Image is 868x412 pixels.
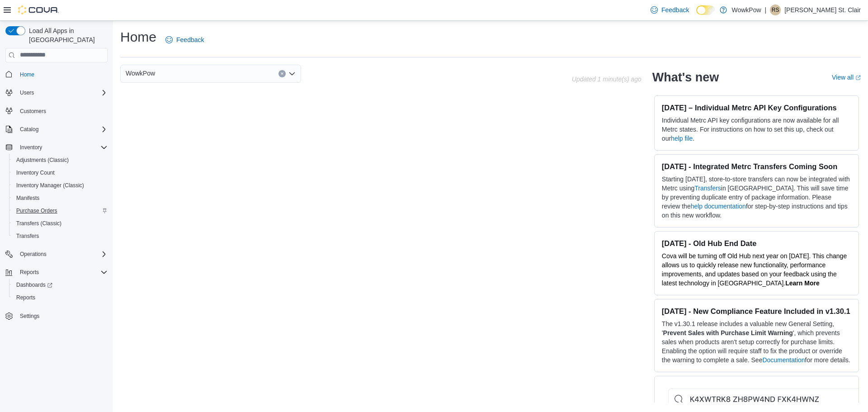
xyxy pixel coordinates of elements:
span: Inventory Count [16,169,55,176]
span: Load All Apps in [GEOGRAPHIC_DATA] [25,26,108,44]
span: Home [16,69,108,80]
button: Inventory [16,142,46,153]
span: Transfers (Classic) [13,218,108,229]
button: Inventory Count [9,166,111,179]
span: Customers [20,108,46,115]
span: WowkPow [126,68,155,79]
span: Purchase Orders [13,205,108,216]
p: The v1.30.1 release includes a valuable new General Setting, ' ', which prevents sales when produ... [662,319,851,365]
span: Feedback [661,5,689,14]
button: Purchase Orders [9,204,111,217]
button: Reports [9,291,111,304]
a: Purchase Orders [13,205,61,216]
input: Dark Mode [696,5,715,15]
a: Transfers [694,185,721,192]
span: Manifests [13,193,108,204]
span: Adjustments (Classic) [16,156,69,164]
nav: Complex example [5,64,108,346]
span: Adjustments (Classic) [13,155,108,166]
a: help documentation [691,203,746,210]
span: Dark Mode [696,15,697,15]
a: Feedback [647,1,693,19]
p: Starting [DATE], store-to-store transfers can now be integrated with Metrc using in [GEOGRAPHIC_D... [662,175,851,220]
button: Settings [2,309,111,322]
span: Operations [20,251,47,258]
button: Open list of options [288,70,296,77]
p: WowkPow [731,5,761,15]
span: Cova will be turning off Old Hub next year on [DATE]. This change allows us to quickly release ne... [662,252,847,287]
span: Inventory Manager (Classic) [16,182,84,189]
a: Reports [13,292,39,303]
strong: Prevent Sales with Purchase Limit Warning [663,329,793,336]
button: Operations [16,249,50,260]
button: Inventory [2,141,111,154]
a: Manifests [13,193,43,204]
a: Feedback [162,31,208,49]
a: Inventory Count [13,167,58,178]
button: Inventory Manager (Classic) [9,179,111,192]
span: Manifests [16,194,39,202]
a: Dashboards [9,279,111,291]
a: Transfers [13,231,42,242]
span: Inventory [16,142,108,153]
span: RS [772,5,779,15]
button: Reports [2,266,111,279]
span: Reports [20,269,39,276]
button: Manifests [9,192,111,204]
p: Individual Metrc API key configurations are now available for all Metrc states. For instructions ... [662,116,851,143]
a: Adjustments (Classic) [13,155,72,166]
strong: Learn More [785,279,819,287]
a: Customers [16,106,50,117]
button: Catalog [16,124,42,135]
span: Inventory Manager (Classic) [13,180,108,191]
a: help file [671,135,693,142]
button: Users [16,87,38,98]
a: Transfers (Classic) [13,218,65,229]
span: Customers [16,105,108,117]
button: Catalog [2,123,111,136]
button: Reports [16,267,42,278]
button: Users [2,86,111,99]
span: Settings [16,310,108,322]
button: Customers [2,104,111,118]
h3: [DATE] - Old Hub End Date [662,239,851,248]
span: Settings [20,313,39,320]
button: Clear input [278,70,286,77]
a: Documentation [762,356,805,364]
span: Transfers (Classic) [16,220,61,227]
span: Reports [13,292,108,303]
button: Operations [2,248,111,260]
button: Transfers [9,230,111,242]
span: Feedback [176,35,204,44]
span: Catalog [16,124,108,135]
h3: [DATE] - New Compliance Feature Included in v1.30.1 [662,307,851,316]
h3: [DATE] - Integrated Metrc Transfers Coming Soon [662,162,851,171]
span: Reports [16,294,35,301]
p: [PERSON_NAME] St. Clair [784,5,861,15]
span: Reports [16,267,108,278]
span: Catalog [20,126,38,133]
a: Home [16,69,38,80]
h2: What's new [652,70,719,85]
button: Transfers (Classic) [9,217,111,230]
span: Users [20,89,34,96]
span: Transfers [16,232,39,240]
p: Updated 1 minute(s) ago [572,76,642,83]
div: Reggie St. Clair [770,5,781,15]
button: Home [2,68,111,81]
span: Transfers [13,231,108,242]
a: Inventory Manager (Classic) [13,180,88,191]
span: Inventory Count [13,167,108,178]
img: Cova [18,5,59,14]
p: | [765,5,767,15]
span: Purchase Orders [16,207,57,214]
svg: External link [855,75,861,81]
span: Dashboards [16,281,52,289]
a: Settings [16,311,43,322]
span: Users [16,87,108,98]
span: Inventory [20,144,42,151]
span: Dashboards [13,279,108,290]
button: Adjustments (Classic) [9,154,111,166]
span: Operations [16,249,108,260]
span: Home [20,71,34,78]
